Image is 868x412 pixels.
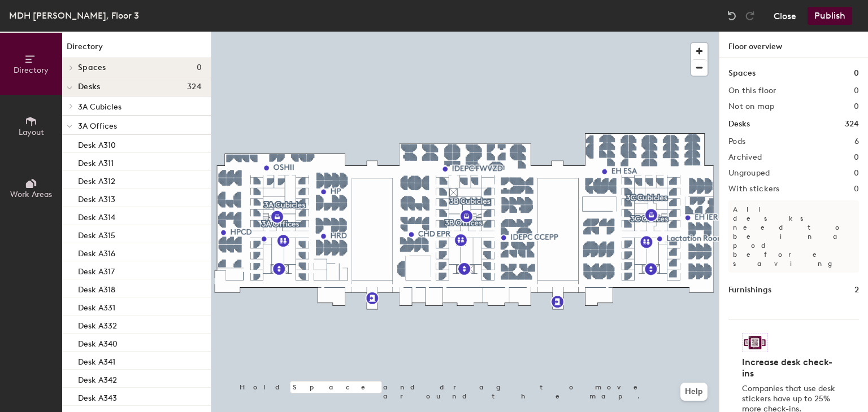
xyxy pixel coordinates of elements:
[19,128,44,137] span: Layout
[728,153,762,162] h2: Archived
[728,200,859,273] p: All desks need to be in a pod before saving
[78,300,115,313] p: Desk A331
[728,102,774,111] h2: Not on map
[78,102,121,112] span: 3A Cubicles
[854,102,859,111] h2: 0
[78,227,115,240] p: Desk A315
[726,10,737,21] img: Undo
[78,354,115,367] p: Desk A341
[854,185,859,194] h2: 0
[78,121,117,131] span: 3A Offices
[78,318,117,331] p: Desk A332
[854,169,859,178] h2: 0
[78,137,116,150] p: Desk A310
[854,153,859,162] h2: 0
[728,67,756,80] h1: Spaces
[742,333,768,352] img: Sticker logo
[78,209,115,222] p: Desk A314
[78,390,117,403] p: Desk A343
[808,7,852,25] button: Publish
[680,383,708,401] button: Help
[854,86,859,95] h2: 0
[78,282,115,295] p: Desk A318
[62,41,211,58] h1: Directory
[78,82,100,91] span: Desks
[728,118,750,130] h1: Desks
[854,67,859,80] h1: 0
[728,284,771,296] h1: Furnishings
[78,336,118,349] p: Desk A340
[78,173,115,186] p: Desk A312
[78,372,117,385] p: Desk A342
[78,246,115,258] p: Desk A316
[78,63,106,72] span: Spaces
[728,137,745,146] h2: Pods
[14,65,49,75] span: Directory
[187,82,202,91] span: 324
[854,284,859,296] h1: 2
[728,169,770,178] h2: Ungrouped
[845,118,859,130] h1: 324
[744,10,756,21] img: Redo
[854,137,859,146] h2: 6
[774,7,796,25] button: Close
[197,63,202,72] span: 0
[728,185,780,194] h2: With stickers
[78,155,114,168] p: Desk A311
[78,191,115,204] p: Desk A313
[742,357,839,379] h4: Increase desk check-ins
[728,86,776,95] h2: On this floor
[10,190,52,199] span: Work Areas
[78,264,115,277] p: Desk A317
[9,8,139,23] div: MDH [PERSON_NAME], Floor 3
[719,32,868,58] h1: Floor overview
